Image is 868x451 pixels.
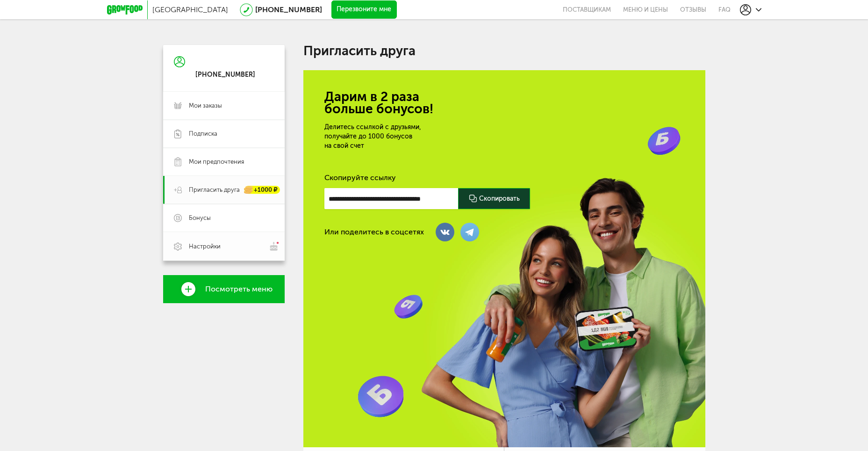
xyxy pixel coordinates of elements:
[189,186,240,194] span: Пригласить друга
[303,45,705,57] h1: Пригласить друга
[324,227,424,237] div: Или поделитесь в соцсетях
[163,92,285,120] a: Мои заказы
[324,91,684,115] h2: Дарим в 2 раза больше бонусов!
[163,148,285,176] a: Мои предпочтения
[189,130,217,138] span: Подписка
[331,0,397,19] button: Перезвоните мне
[189,158,244,166] span: Мои предпочтения
[189,242,221,251] span: Настройки
[189,102,222,110] span: Мои заказы
[205,285,273,293] span: Посмотреть меню
[152,5,228,14] span: [GEOGRAPHIC_DATA]
[163,275,285,303] a: Посмотреть меню
[324,173,684,182] div: Скопируйте ссылку
[324,123,542,151] div: Делитесь ссылкой с друзьями, получайте до 1000 бонусов на свой счет
[163,120,285,148] a: Подписка
[195,71,255,79] div: [PHONE_NUMBER]
[163,204,285,232] a: Бонусы
[244,186,280,194] div: +1000 ₽
[189,214,211,222] span: Бонусы
[255,5,322,14] a: [PHONE_NUMBER]
[163,232,285,261] a: Настройки
[163,176,285,204] a: Пригласить друга +1000 ₽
